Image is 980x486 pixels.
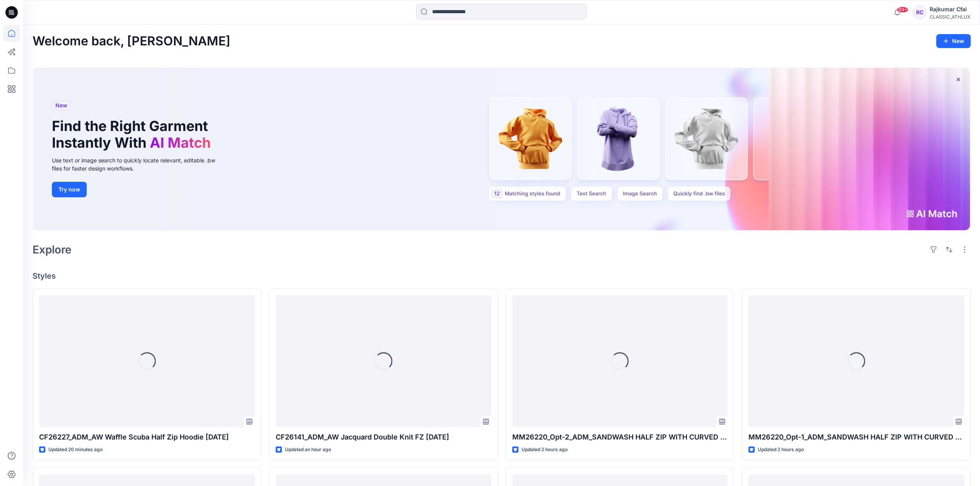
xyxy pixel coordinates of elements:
[52,182,87,197] button: Try now
[913,5,927,19] div: RC
[522,446,568,454] p: Updated 2 hours ago
[48,446,103,454] p: Updated 20 minutes ago
[33,34,230,48] h2: Welcome back, [PERSON_NAME]
[285,446,331,454] p: Updated an hour ago
[758,446,804,454] p: Updated 2 hours ago
[897,7,908,13] span: 99+
[33,243,72,256] h2: Explore
[930,5,970,14] div: Rajkumar Cfai
[930,14,970,20] div: CLASSIC_ATHLUX
[33,271,971,281] h4: Styles
[936,34,971,48] button: New
[52,156,226,172] div: Use text or image search to quickly locate relevant, editable .bw files for faster design workflows.
[748,432,964,443] p: MM26220_Opt-1_ADM_SANDWASH HALF ZIP WITH CURVED SEAMING OPT-1
[55,101,67,110] span: New
[276,432,491,443] p: CF26141_ADM_AW Jacquard Double Knit FZ [DATE]
[512,432,728,443] p: MM26220_Opt-2_ADM_SANDWASH HALF ZIP WITH CURVED SEAMING OPT-2
[150,134,211,151] span: AI Match
[52,118,215,151] h1: Find the Right Garment Instantly With
[39,432,255,443] p: CF26227_ADM_AW Waffle Scuba Half Zip Hoodie [DATE]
